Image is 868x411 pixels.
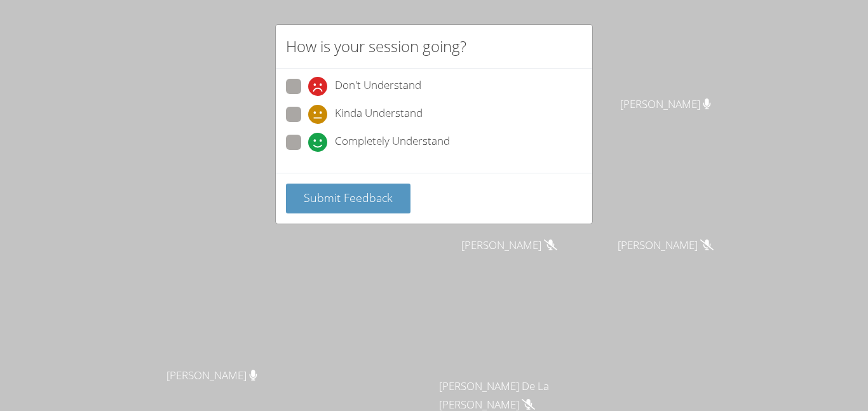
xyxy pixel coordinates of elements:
[304,190,393,205] span: Submit Feedback
[335,77,421,96] span: Don't Understand
[335,105,423,124] span: Kinda Understand
[286,35,466,58] h2: How is your session going?
[335,133,450,152] span: Completely Understand
[286,184,410,213] button: Submit Feedback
